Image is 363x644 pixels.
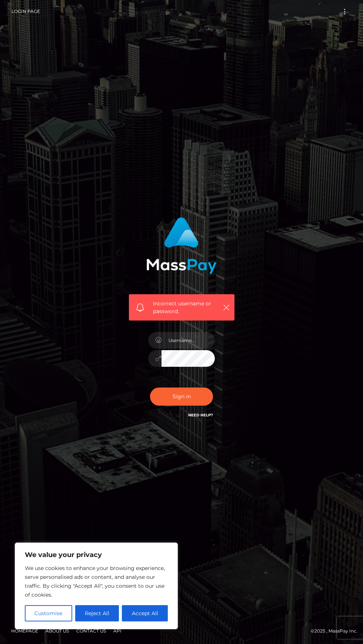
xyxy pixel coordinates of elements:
[161,332,215,349] input: Username...
[25,564,168,599] p: We use cookies to enhance your browsing experience, serve personalised ads or content, and analys...
[6,627,357,635] div: © 2025 , MassPay Inc.
[11,4,40,19] a: Login Page
[338,7,352,17] button: Toggle navigation
[25,605,72,621] button: Customise
[150,388,213,406] button: Sign in
[43,625,72,637] a: About Us
[73,625,109,637] a: Contact Us
[8,625,41,637] a: Homepage
[188,413,213,417] a: Need Help?
[153,300,219,315] span: Incorrect username or password.
[75,605,119,621] button: Reject All
[146,217,217,274] img: MassPay Login
[122,605,168,621] button: Accept All
[110,625,124,637] a: API
[15,543,178,629] div: We value your privacy
[25,550,168,559] p: We value your privacy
